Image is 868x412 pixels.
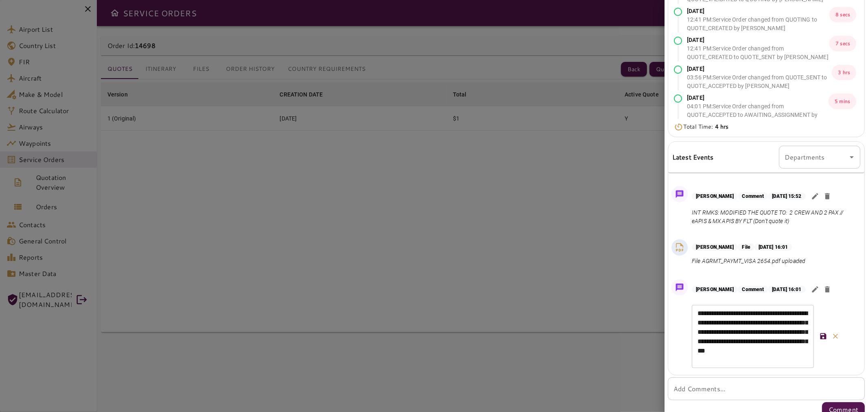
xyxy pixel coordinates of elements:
p: [DATE] 15:52 [768,193,805,200]
p: 7 secs [829,36,856,51]
h6: Latest Events [672,152,714,162]
p: INT RMKS: MODIFIED THE QUOTE TO: 2 CREW AND 2 PAX // eAPIS & MX APIS BY FLT (Don't quote it) [692,208,857,226]
p: 3 hrs [832,65,856,80]
p: Comment [738,193,768,200]
p: 04:01 PM : Service Order changed from QUOTE_ACCEPTED to AWAITING_ASSIGNMENT by [PERSON_NAME] [687,102,829,128]
p: [DATE] 16:01 [754,243,792,251]
p: Comment [738,286,768,293]
p: 5 mins [829,94,856,109]
p: [PERSON_NAME] [692,193,738,200]
img: Message Icon [674,282,685,293]
button: Open [846,151,857,163]
p: [PERSON_NAME] [692,286,738,293]
p: 8 secs [829,7,856,22]
p: [DATE] 16:01 [768,286,805,293]
img: Timer Icon [674,123,683,131]
p: [DATE] [687,65,832,73]
p: [DATE] [687,7,829,15]
p: File [738,243,754,251]
b: 4 hrs [715,123,729,131]
p: [DATE] [687,94,829,102]
img: Message Icon [674,188,685,200]
p: Total Time: [683,123,728,131]
p: [DATE] [687,36,829,44]
p: 12:41 PM : Service Order changed from QUOTE_CREATED to QUOTE_SENT by [PERSON_NAME] [687,44,829,61]
p: [PERSON_NAME] [692,243,738,251]
p: 12:41 PM : Service Order changed from QUOTING to QUOTE_CREATED by [PERSON_NAME] [687,15,829,33]
p: 03:56 PM : Service Order changed from QUOTE_SENT to QUOTE_ACCEPTED by [PERSON_NAME] [687,73,832,90]
p: File AGRMT_PAYMT_VISA 2654.pdf uploaded [692,257,805,265]
img: PDF File [673,241,686,254]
